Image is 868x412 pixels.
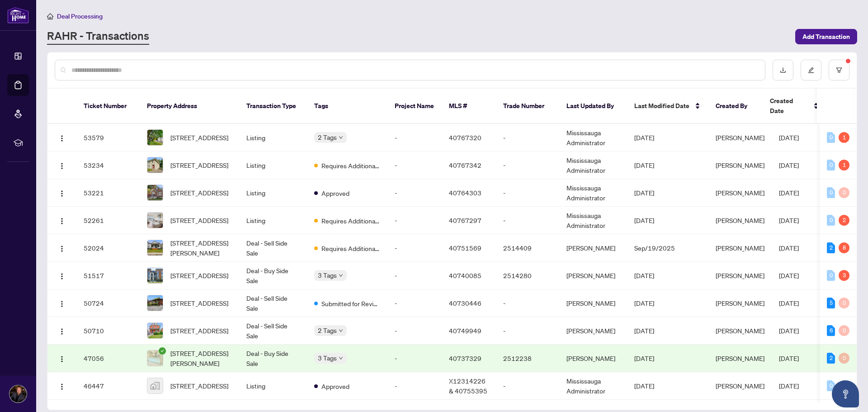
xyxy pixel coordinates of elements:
[170,160,228,170] span: [STREET_ADDRESS]
[779,299,799,307] span: [DATE]
[239,207,307,234] td: Listing
[496,152,559,179] td: -
[58,383,66,390] img: Logo
[449,133,481,142] span: 40767320
[827,298,835,308] div: 5
[147,378,163,393] img: thumbnail-img
[387,207,442,234] td: -
[76,234,140,262] td: 52024
[239,152,307,179] td: Listing
[170,298,228,308] span: [STREET_ADDRESS]
[716,216,764,224] span: [PERSON_NAME]
[387,289,442,317] td: -
[147,157,163,173] img: thumbnail-img
[449,216,481,224] span: 40767297
[58,162,66,170] img: Logo
[829,60,849,81] button: filter
[716,382,764,390] span: [PERSON_NAME]
[387,124,442,152] td: -
[779,161,799,169] span: [DATE]
[140,89,239,124] th: Property Address
[839,132,849,143] div: 1
[716,244,764,252] span: [PERSON_NAME]
[779,133,799,142] span: [DATE]
[496,317,559,345] td: -
[763,89,826,124] th: Created Date
[779,327,799,335] span: [DATE]
[318,353,337,363] span: 3 Tags
[339,135,343,140] span: down
[496,179,559,207] td: -
[559,372,627,400] td: Mississauga Administrator
[239,234,307,262] td: Deal - Sell Side Sale
[76,262,140,289] td: 51517
[801,60,821,81] button: edit
[55,241,69,255] button: Logo
[839,270,849,281] div: 3
[76,289,140,317] td: 50724
[321,243,380,253] span: Requires Additional Docs
[170,133,228,142] span: [STREET_ADDRESS]
[147,268,163,283] img: thumbnail-img
[634,189,654,197] span: [DATE]
[239,317,307,345] td: Deal - Sell Side Sale
[7,7,29,24] img: logo
[716,327,764,335] span: [PERSON_NAME]
[496,372,559,400] td: -
[239,179,307,207] td: Listing
[559,317,627,345] td: [PERSON_NAME]
[839,353,849,364] div: 0
[827,215,835,226] div: 0
[634,161,654,169] span: [DATE]
[318,325,337,336] span: 2 Tags
[716,133,764,142] span: [PERSON_NAME]
[708,89,763,124] th: Created By
[827,380,835,391] div: 0
[770,96,808,116] span: Created Date
[496,124,559,152] td: -
[802,29,850,44] span: Add Transaction
[307,89,387,124] th: Tags
[634,299,654,307] span: [DATE]
[559,124,627,152] td: Mississauga Administrator
[839,187,849,198] div: 0
[827,242,835,253] div: 2
[55,213,69,227] button: Logo
[634,216,654,224] span: [DATE]
[76,207,140,234] td: 52261
[239,289,307,317] td: Deal - Sell Side Sale
[559,152,627,179] td: Mississauga Administrator
[496,262,559,289] td: 2514280
[449,377,487,395] span: X12314226 & 40755395
[239,89,307,124] th: Transaction Type
[559,234,627,262] td: [PERSON_NAME]
[449,189,481,197] span: 40764303
[47,28,149,45] a: RAHR - Transactions
[147,185,163,200] img: thumbnail-img
[55,130,69,145] button: Logo
[832,380,859,407] button: Open asap
[9,385,27,403] img: Profile Icon
[449,299,481,307] span: 40730446
[58,190,66,197] img: Logo
[321,216,380,226] span: Requires Additional Docs
[170,238,232,258] span: [STREET_ADDRESS][PERSON_NAME]
[47,13,53,19] span: home
[387,372,442,400] td: -
[147,240,163,256] img: thumbnail-img
[808,67,814,73] span: edit
[779,354,799,362] span: [DATE]
[170,215,228,225] span: [STREET_ADDRESS]
[634,101,689,111] span: Last Modified Date
[634,271,654,279] span: [DATE]
[170,348,232,368] span: [STREET_ADDRESS][PERSON_NAME]
[496,207,559,234] td: -
[634,327,654,335] span: [DATE]
[147,295,163,311] img: thumbnail-img
[239,262,307,289] td: Deal - Buy Side Sale
[159,347,166,355] span: check-circle
[339,328,343,333] span: down
[634,133,654,142] span: [DATE]
[239,372,307,400] td: Listing
[496,234,559,262] td: 2514409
